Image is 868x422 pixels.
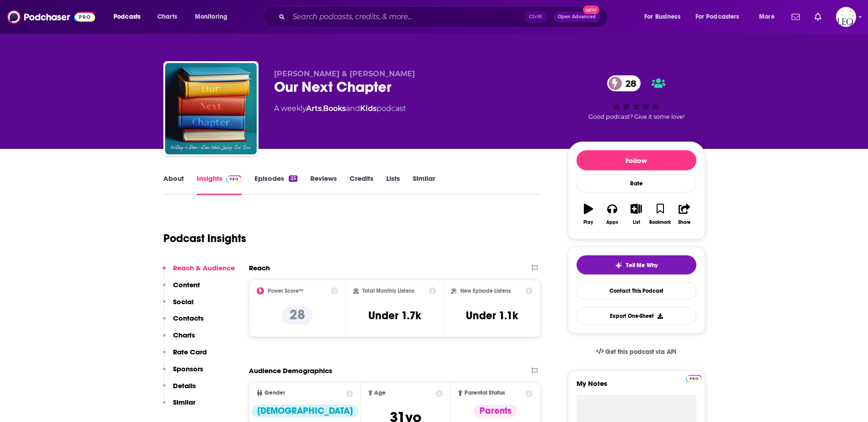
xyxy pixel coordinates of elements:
[606,220,618,225] div: Apps
[474,405,517,417] div: Parents
[678,220,690,225] div: Share
[264,390,285,396] span: Gender
[173,264,235,272] p: Reach & Audience
[323,104,346,113] a: Books
[690,10,753,24] button: open menu
[589,341,684,363] a: Get this podcast via API
[413,174,435,195] a: Similar
[163,348,207,364] button: Rate Card
[310,174,337,195] a: Reviews
[568,69,705,126] div: 28Good podcast? Give it some love!
[163,314,204,331] button: Contacts
[249,366,332,375] h2: Audience Demographics
[165,63,257,154] img: Our Next Chapter
[226,175,242,183] img: Podchaser Pro
[346,104,360,113] span: and
[173,314,204,322] p: Contacts
[282,306,313,325] p: 28
[644,11,680,23] span: For Business
[173,348,207,356] p: Rate Card
[600,198,624,231] button: Apps
[607,75,641,91] a: 28
[525,11,546,23] span: Ctrl K
[466,309,518,322] h3: Under 1.1k
[588,113,685,120] span: Good podcast? Give it some love!
[577,198,600,231] button: Play
[386,174,400,195] a: Lists
[624,198,648,231] button: List
[577,379,696,395] label: My Notes
[113,11,140,23] span: Podcasts
[163,174,184,195] a: About
[836,7,856,27] img: User Profile
[368,309,421,322] h3: Under 1.7k
[274,103,406,114] div: A weekly podcast
[615,262,622,269] img: tell me why sparkle
[173,331,195,339] p: Charts
[686,375,702,382] img: Podchaser Pro
[577,307,696,325] button: Export One-Sheet
[163,331,195,348] button: Charts
[554,11,600,22] button: Open AdvancedNew
[157,11,177,23] span: Charts
[289,10,525,24] input: Search podcasts, credits, & more...
[107,10,152,24] button: open menu
[616,75,641,91] span: 28
[252,405,358,417] div: [DEMOGRAPHIC_DATA]
[163,264,235,280] button: Reach & Audience
[163,297,194,314] button: Social
[836,7,856,27] span: Logged in as LeoPR
[605,348,676,356] span: Get this podcast via API
[638,10,692,24] button: open menu
[577,282,696,300] a: Contact This Podcast
[173,398,195,406] p: Similar
[173,381,196,390] p: Details
[7,8,95,26] img: Podchaser - Follow, Share and Rate Podcasts
[558,15,596,19] span: Open Advanced
[811,9,825,25] a: Show notifications dropdown
[362,288,414,294] h2: Total Monthly Listens
[649,220,671,225] div: Bookmark
[695,11,739,23] span: For Podcasters
[268,288,303,294] h2: Power Score™
[173,280,200,289] p: Content
[577,150,696,170] button: Follow
[626,262,658,269] span: Tell Me Why
[633,220,640,225] div: List
[289,175,297,182] div: 25
[360,104,377,113] a: Kids
[189,10,239,24] button: open menu
[274,69,415,78] span: [PERSON_NAME] & [PERSON_NAME]
[254,174,297,195] a: Episodes25
[753,10,786,24] button: open menu
[163,364,203,381] button: Sponsors
[163,381,196,398] button: Details
[163,280,200,297] button: Content
[759,11,775,23] span: More
[151,10,183,24] a: Charts
[583,5,599,14] span: New
[306,104,322,113] a: Arts
[577,174,696,193] div: Rate
[249,264,270,272] h2: Reach
[577,255,696,274] button: tell me why sparkleTell Me Why
[836,7,856,27] button: Show profile menu
[788,9,803,25] a: Show notifications dropdown
[648,198,672,231] button: Bookmark
[163,232,246,245] h1: Podcast Insights
[460,288,511,294] h2: New Episode Listens
[272,6,616,27] div: Search podcasts, credits, & more...
[350,174,373,195] a: Credits
[464,390,505,396] span: Parental Status
[374,390,386,396] span: Age
[686,374,702,382] a: Pro website
[163,398,195,415] button: Similar
[173,364,203,373] p: Sponsors
[195,11,227,23] span: Monitoring
[322,104,323,113] span: ,
[173,297,194,306] p: Social
[197,174,242,195] a: InsightsPodchaser Pro
[583,220,593,225] div: Play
